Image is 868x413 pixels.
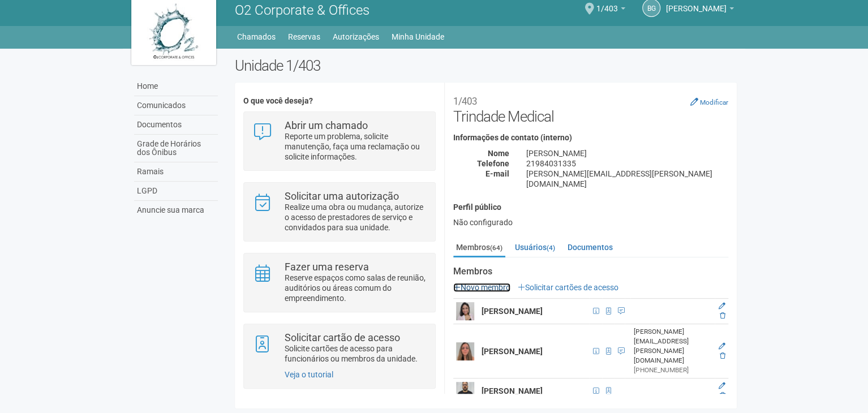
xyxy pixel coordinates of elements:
[453,203,728,212] h4: Perfil público
[719,382,725,390] a: Editar membro
[565,239,616,256] a: Documentos
[134,201,218,220] a: Anuncie sua marca
[134,162,218,182] a: Ramais
[547,244,555,252] small: (4)
[490,244,502,252] small: (64)
[453,91,728,125] h2: Trindade Medical
[453,239,505,257] a: Membros(64)
[134,77,218,96] a: Home
[285,202,427,233] p: Realize uma obra ou mudança, autorize o acesso de prestadores de serviço e convidados para sua un...
[288,29,320,45] a: Reservas
[285,370,333,379] a: Veja o tutorial
[235,57,737,74] h2: Unidade 1/403
[285,119,368,131] strong: Abrir um chamado
[453,217,728,227] div: Não configurado
[134,135,218,162] a: Grade de Horários dos Ônibus
[518,148,737,158] div: [PERSON_NAME]
[596,6,625,15] a: 1/403
[633,365,711,375] div: [PHONE_NUMBER]
[243,97,435,105] h4: O que você deseja?
[720,392,725,399] a: Excluir membro
[666,6,734,15] a: [PERSON_NAME]
[512,239,558,256] a: Usuários(4)
[252,333,426,364] a: Solicitar cartão de acesso Solicite cartões de acesso para funcionários ou membros da unidade.
[453,283,510,292] a: Novo membro
[482,386,543,395] strong: [PERSON_NAME]
[518,169,737,189] div: [PERSON_NAME][EMAIL_ADDRESS][PERSON_NAME][DOMAIN_NAME]
[485,169,509,178] strong: E-mail
[252,262,426,303] a: Fazer uma reserva Reserve espaços como salas de reunião, auditórios ou áreas comum do empreendime...
[252,121,426,162] a: Abrir um chamado Reporte um problema, solicite manutenção, faça uma reclamação ou solicite inform...
[285,261,369,273] strong: Fazer uma reserva
[719,342,725,350] a: Editar membro
[477,159,509,168] strong: Telefone
[690,97,728,106] a: Modificar
[719,302,725,310] a: Editar membro
[518,283,618,292] a: Solicitar cartões de acesso
[285,332,400,343] strong: Solicitar cartão de acesso
[720,352,725,360] a: Excluir membro
[456,382,474,400] img: user.png
[237,29,276,45] a: Chamados
[488,149,509,158] strong: Nome
[285,273,427,303] p: Reserve espaços como salas de reunião, auditórios ou áreas comum do empreendimento.
[633,327,711,365] div: [PERSON_NAME][EMAIL_ADDRESS][PERSON_NAME][DOMAIN_NAME]
[482,347,543,356] strong: [PERSON_NAME]
[720,312,725,320] a: Excluir membro
[134,115,218,135] a: Documentos
[453,134,728,142] h4: Informações de contato (interno)
[453,266,728,277] strong: Membros
[285,190,399,202] strong: Solicitar uma autorização
[392,29,444,45] a: Minha Unidade
[482,307,543,316] strong: [PERSON_NAME]
[285,343,427,364] p: Solicite cartões de acesso para funcionários ou membros da unidade.
[700,98,728,106] small: Modificar
[134,182,218,201] a: LGPD
[333,29,379,45] a: Autorizações
[456,342,474,360] img: user.png
[518,158,737,169] div: 21984031335
[134,96,218,115] a: Comunicados
[285,131,427,162] p: Reporte um problema, solicite manutenção, faça uma reclamação ou solicite informações.
[453,96,477,107] small: 1/403
[235,2,369,18] span: O2 Corporate & Offices
[456,302,474,320] img: user.png
[252,191,426,233] a: Solicitar uma autorização Realize uma obra ou mudança, autorize o acesso de prestadores de serviç...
